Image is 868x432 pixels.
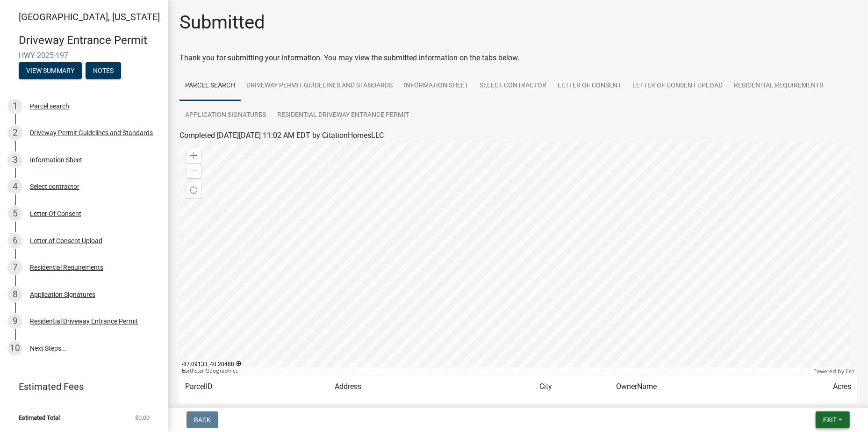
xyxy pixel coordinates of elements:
button: View Summary [19,62,82,79]
h4: Driveway Entrance Permit [19,34,161,47]
div: Zoom in [187,148,201,163]
td: OwnerName [610,375,811,398]
div: Driveway Permit Guidelines and Standards [30,130,153,136]
td: LAFAYETTE [534,398,610,421]
td: ParcelID [179,375,329,398]
td: 79-12-03-200-021.000-012 [179,398,329,421]
div: 9 [7,314,22,329]
div: 2 [7,125,22,140]
span: Exit [823,416,837,424]
td: [PERSON_NAME] & [PERSON_NAME] [610,398,811,421]
a: Residential Driveway Entrance Permit [272,101,415,130]
div: Parcel search [30,103,69,109]
a: Residential Requirements [728,71,829,101]
div: 7 [7,260,22,275]
div: Powered by [811,367,857,375]
td: 4.614 [811,398,857,421]
span: Completed [DATE][DATE] 11:02 AM EDT by CitationHomesLLC [179,131,384,140]
span: Back [194,416,211,424]
div: Letter of Consent Upload [30,238,102,244]
a: Letter of Consent Upload [627,71,728,101]
div: Application Signatures [30,291,95,298]
div: Residential Requirements [30,264,103,271]
h1: Submitted [179,11,265,34]
div: 1 [7,99,22,114]
div: Earthstar Geographics [179,367,811,375]
a: Estimated Fees [7,377,153,396]
span: [GEOGRAPHIC_DATA], [US_STATE] [19,11,160,22]
div: Thank you for submitting your information. You may view the submitted information on the tabs below. [179,52,857,64]
div: 3 [7,152,22,167]
button: Back [187,411,218,428]
a: Application Signatures [179,101,272,130]
button: Exit [816,411,850,428]
div: Find my location [187,183,201,198]
a: Esri [846,368,854,374]
div: 4 [7,179,22,194]
a: Select contractor [474,71,552,101]
td: [STREET_ADDRESS][PERSON_NAME] [329,398,534,421]
button: Notes [86,62,121,79]
a: Parcel search [179,71,241,101]
td: City [534,375,610,398]
span: $0.00 [135,415,150,421]
td: Address [329,375,534,398]
wm-modal-confirm: Summary [19,67,82,75]
div: Residential Driveway Entrance Permit [30,318,138,324]
a: Information Sheet [398,71,474,101]
div: Zoom out [187,163,201,178]
div: Select contractor [30,183,79,190]
td: Acres [811,375,857,398]
div: 5 [7,206,22,221]
div: 8 [7,287,22,302]
a: Driveway Permit Guidelines and Standards [241,71,398,101]
wm-modal-confirm: Notes [86,67,121,75]
span: Estimated Total [19,415,60,421]
div: Letter Of Consent [30,210,81,217]
div: Information Sheet [30,157,82,163]
a: Letter Of Consent [552,71,627,101]
span: HWY-2025-197 [19,51,150,60]
div: 6 [7,233,22,248]
div: 10 [7,341,22,356]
